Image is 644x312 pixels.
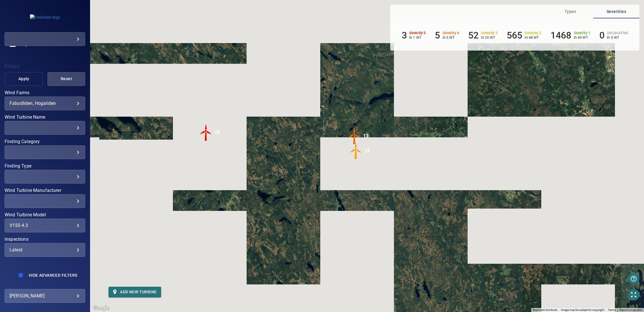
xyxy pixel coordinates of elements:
[5,145,85,159] div: Finding Category
[550,30,590,41] li: Severity 1
[363,127,368,145] div: 13
[481,31,498,35] h6: Severity 3
[402,30,426,41] li: Severity 5
[346,127,363,145] gmp-advanced-marker: 13
[599,30,628,41] li: Severity Unclassified
[525,31,541,35] h6: Severity 2
[533,308,557,312] button: Keyboard shortcuts
[9,101,80,106] div: Fabodliden, Hogaliden
[5,243,85,257] div: Inspections
[5,213,85,217] label: Wind Turbine Model
[597,8,636,15] span: Severities
[365,142,370,159] div: 12
[12,75,36,82] span: Apply
[443,35,459,40] p: in 5 WT
[409,35,426,40] p: in 1 WT
[608,308,616,311] a: Terms (opens in new tab)
[108,287,161,297] button: Add new turbine
[5,90,85,95] label: Wind Farms
[574,35,590,40] p: in 49 WT
[599,30,605,41] h6: 0
[443,31,459,35] h6: Severity 4
[197,124,215,142] gmp-advanced-marker: 28
[525,35,541,40] p: in 48 WT
[5,164,85,168] label: Finding Type
[5,32,85,46] div: fredolsen
[550,30,571,41] h6: 1468
[507,30,522,41] h6: 565
[409,31,426,35] h6: Severity 5
[9,247,80,253] div: Latest
[5,194,85,208] div: Wind Turbine Manufacturer
[402,30,407,41] h6: 3
[607,35,628,40] p: in 0 WT
[5,63,85,69] h4: Filters
[5,219,85,232] div: Wind Turbine Model
[347,142,365,160] gmp-advanced-marker: 12
[9,223,80,228] div: V150-4.3
[468,30,479,41] h6: 52
[551,8,590,15] span: Types
[574,31,590,35] h6: Severity 1
[5,97,85,110] div: Wind Farms
[507,30,541,41] li: Severity 2
[215,124,220,141] div: 28
[47,72,85,86] button: Reset
[30,14,60,20] img: fredolsen-logo
[5,170,85,184] div: Finding Type
[25,271,81,280] button: Hide Advanced Filters
[5,72,43,86] button: Apply
[55,75,78,82] span: Reset
[92,305,110,312] a: Open this area in Google Maps (opens a new window)
[9,291,80,301] div: [PERSON_NAME]
[5,237,85,242] label: Inspections
[346,127,363,145] img: windFarmIconCat4.svg
[5,188,85,193] label: Wind Turbine Manufacturer
[92,305,110,312] img: Google
[29,273,77,278] span: Hide Advanced Filters
[435,30,459,41] li: Severity 4
[435,30,440,41] h6: 5
[5,115,85,120] label: Wind Turbine Name
[607,31,628,35] h6: Unclassified
[468,30,498,41] li: Severity 3
[481,35,498,40] p: in 25 WT
[113,288,157,296] span: Add new turbine
[347,142,365,159] img: windFarmIconCat3.svg
[5,139,85,144] label: Finding Category
[197,124,215,141] img: windFarmIconCat5.svg
[561,308,604,311] span: Image may be subject to copyright
[5,121,85,135] div: Wind Turbine Name
[619,308,642,311] a: Report a map error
